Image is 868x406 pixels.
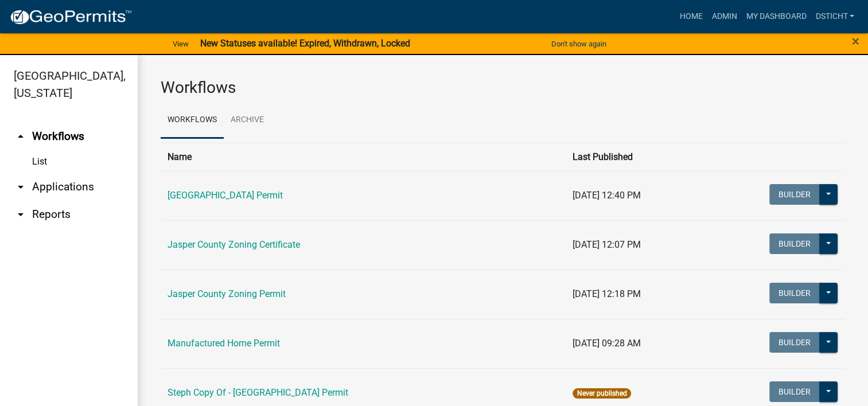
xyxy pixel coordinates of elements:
i: arrow_drop_up [14,130,28,143]
a: Manufactured Home Permit [168,338,280,349]
a: Steph Copy Of - [GEOGRAPHIC_DATA] Permit [168,387,348,398]
th: Name [161,143,566,171]
button: Close [852,34,859,48]
span: Never published [573,388,630,399]
a: Jasper County Zoning Permit [168,288,286,299]
a: Jasper County Zoning Certificate [168,239,300,250]
a: Archive [224,102,271,139]
button: Builder [769,332,820,353]
a: My Dashboard [741,6,811,28]
th: Last Published [566,143,704,171]
a: Workflows [161,102,224,139]
i: arrow_drop_down [14,180,28,194]
button: Builder [769,233,820,254]
button: Builder [769,381,820,402]
span: [DATE] 12:40 PM [573,190,641,201]
span: [DATE] 12:07 PM [573,239,641,250]
a: Dsticht [811,6,859,28]
span: × [852,33,859,49]
button: Don't show again [547,34,611,53]
strong: New Statuses available! Expired, Withdrawn, Locked [200,38,410,49]
span: [DATE] 12:18 PM [573,288,641,299]
a: [GEOGRAPHIC_DATA] Permit [168,190,283,201]
a: Admin [707,6,741,28]
a: Home [675,6,707,28]
i: arrow_drop_down [14,208,28,221]
button: Builder [769,283,820,303]
a: View [168,34,193,53]
h3: Workflows [161,78,845,97]
span: [DATE] 09:28 AM [573,338,641,349]
button: Builder [769,184,820,205]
